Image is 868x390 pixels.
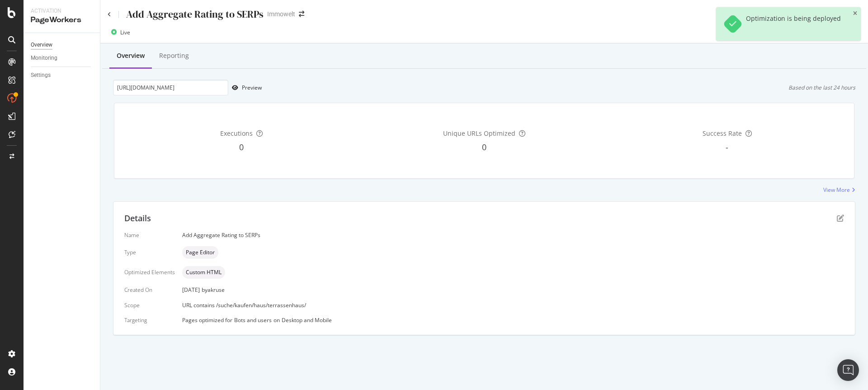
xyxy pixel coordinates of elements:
[788,84,855,91] div: Based on the last 24 hours
[443,129,515,138] span: Unique URLs Optimized
[124,301,175,309] div: Scope
[182,246,218,259] div: neutral label
[282,316,332,324] div: Desktop and Mobile
[823,186,855,194] a: View More
[126,7,264,21] div: Add Aggregate Rating to SERPs
[31,71,51,80] div: Settings
[124,316,175,324] div: Targeting
[124,286,175,294] div: Created On
[31,53,94,63] a: Monitoring
[31,7,93,15] div: Activation
[182,286,844,294] div: [DATE]
[299,11,304,17] div: arrow-right-arrow-left
[124,248,175,256] div: Type
[837,214,844,222] div: pen-to-square
[124,268,175,276] div: Optimized Elements
[124,231,175,239] div: Name
[182,316,844,324] div: Pages optimized for on
[182,301,306,309] span: URL contains /suche/kaufen/haus/terrassenhaus/
[31,40,52,50] div: Overview
[186,270,222,275] span: Custom HTML
[837,359,859,381] div: Open Intercom Messenger
[31,40,94,50] a: Overview
[120,29,130,36] div: Live
[228,81,262,95] button: Preview
[482,142,486,152] span: 0
[31,15,93,25] div: PageWorkers
[202,286,225,294] div: by akruse
[31,71,94,80] a: Settings
[242,84,262,91] div: Preview
[159,51,189,60] div: Reporting
[703,129,742,138] span: Success Rate
[31,53,57,63] div: Monitoring
[853,11,857,16] div: close toast
[113,80,228,95] input: Preview your optimization on a URL
[108,12,111,17] a: Click to go back
[267,10,295,19] div: Immowelt
[182,231,844,239] div: Add Aggregate Rating to SERPs
[182,266,225,279] div: neutral label
[746,14,841,33] div: Optimization is being deployed
[186,250,215,255] span: Page Editor
[220,129,253,138] span: Executions
[239,142,244,152] span: 0
[124,213,151,224] div: Details
[823,186,850,194] div: View More
[726,142,728,152] span: -
[117,51,145,60] div: Overview
[234,316,272,324] div: Bots and users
